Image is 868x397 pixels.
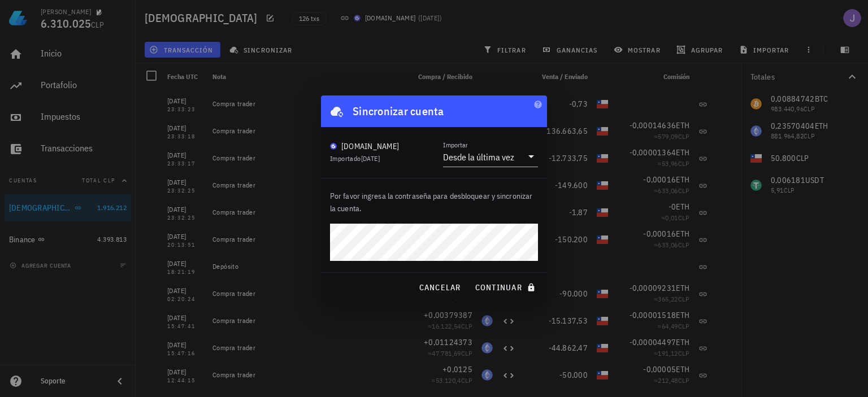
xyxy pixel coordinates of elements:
button: cancelar [414,277,465,298]
span: Importado [330,154,380,163]
img: BudaPuntoCom [330,143,337,150]
button: continuar [470,277,542,298]
div: Desde la última vez [443,151,514,163]
div: Sincronizar cuenta [353,102,444,120]
p: Por favor ingresa la contraseña para desbloquear y sincronizar la cuenta. [330,190,538,215]
div: ImportarDesde la última vez [443,147,538,167]
div: [DOMAIN_NAME] [341,141,399,152]
span: [DATE] [361,154,380,163]
label: Importar [443,141,468,149]
span: cancelar [418,282,461,293]
span: continuar [475,282,538,293]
